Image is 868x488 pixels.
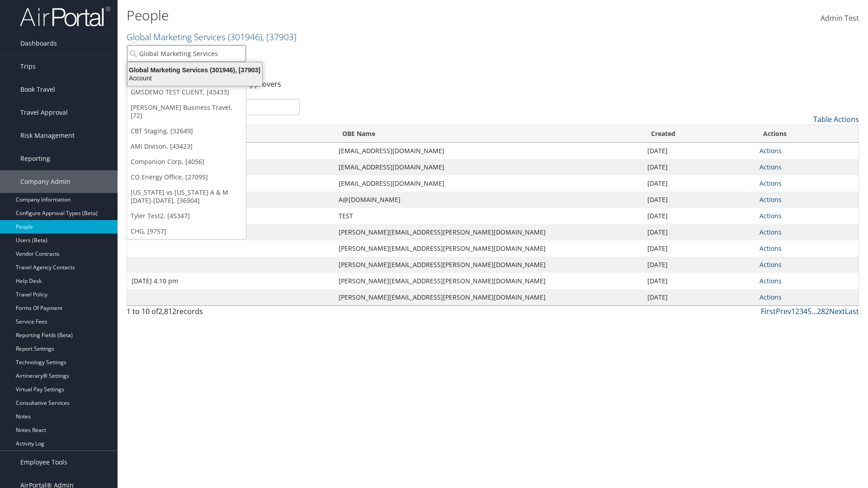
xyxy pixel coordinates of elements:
td: A@[DOMAIN_NAME] [334,192,643,208]
a: 1 [791,306,795,316]
th: Created: activate to sort column ascending [643,125,755,143]
a: Actions [759,146,782,155]
span: Book Travel [20,78,55,101]
a: CHG, [9757] [127,224,246,239]
a: GMSDEMO TEST CLIENT, [43433] [127,84,246,100]
a: AMI Divison, [43423] [127,139,246,154]
td: [DATE] [643,240,755,257]
td: [DATE] [643,159,755,175]
td: [DATE] [643,208,755,224]
a: 2 [795,306,799,316]
td: [DATE] [643,273,755,289]
td: [DATE] [643,143,755,159]
span: Reporting [20,147,50,170]
span: Dashboards [20,32,57,55]
a: CBT Staging, [32649] [127,123,246,139]
td: [PERSON_NAME][EMAIL_ADDRESS][PERSON_NAME][DOMAIN_NAME] [334,240,643,257]
a: Actions [759,244,782,253]
span: , [ 37903 ] [262,31,297,43]
td: [PERSON_NAME][EMAIL_ADDRESS][PERSON_NAME][DOMAIN_NAME] [334,289,643,305]
td: [DATE] [643,192,755,208]
a: Companion Corp, [4056] [127,154,246,169]
a: Actions [759,195,782,204]
div: Global Marketing Services (301946), [37903] [122,66,268,74]
span: 2,812 [158,306,176,316]
a: Tyler Test2, [45347] [127,208,246,224]
td: [DATE] [643,289,755,305]
td: [EMAIL_ADDRESS][DOMAIN_NAME] [334,159,643,175]
span: Risk Management [20,124,75,147]
a: Actions [759,163,782,171]
a: Actions [759,277,782,285]
th: OBE Name: activate to sort column ascending [334,125,643,143]
span: Company Admin [20,170,71,193]
span: … [811,306,817,316]
a: Actions [759,228,782,236]
div: 1 to 10 of records [127,306,300,321]
a: Approvers [245,79,281,89]
td: [EMAIL_ADDRESS][DOMAIN_NAME] [334,175,643,192]
a: Table Actions [813,114,859,124]
a: 5 [807,306,811,316]
a: Prev [776,306,791,316]
a: 282 [817,306,829,316]
a: Global Marketing Services [127,31,297,43]
td: [PERSON_NAME][EMAIL_ADDRESS][PERSON_NAME][DOMAIN_NAME] [334,273,643,289]
a: Actions [759,211,782,220]
a: Actions [759,179,782,188]
span: ( 301946 ) [228,31,262,43]
a: Next [829,306,845,316]
span: Trips [20,55,36,78]
th: Actions [755,125,859,143]
a: First [761,306,776,316]
div: Account [122,74,268,82]
img: airportal-logo.png [20,6,110,27]
a: Actions [759,260,782,269]
td: [DATE] 4:10 pm [127,273,334,289]
td: [DATE] [643,257,755,273]
td: [EMAIL_ADDRESS][DOMAIN_NAME] [334,143,643,159]
td: [DATE] [643,175,755,192]
a: [US_STATE] vs [US_STATE] A & M [DATE]-[DATE], [36904] [127,185,246,208]
a: [PERSON_NAME] Business Travel, [72] [127,100,246,123]
span: Travel Approval [20,101,68,124]
td: [DATE] [643,224,755,240]
a: Actions [759,293,782,301]
span: Admin Test [821,13,859,23]
span: Employee Tools [20,451,67,474]
h1: People [127,6,615,25]
a: Admin Test [821,5,859,33]
td: [PERSON_NAME][EMAIL_ADDRESS][PERSON_NAME][DOMAIN_NAME] [334,224,643,240]
a: Last [845,306,859,316]
input: Search Accounts [127,45,246,62]
a: CO Energy Office, [27095] [127,169,246,185]
a: 3 [799,306,803,316]
td: TEST [334,208,643,224]
td: [PERSON_NAME][EMAIL_ADDRESS][PERSON_NAME][DOMAIN_NAME] [334,257,643,273]
a: 4 [803,306,807,316]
